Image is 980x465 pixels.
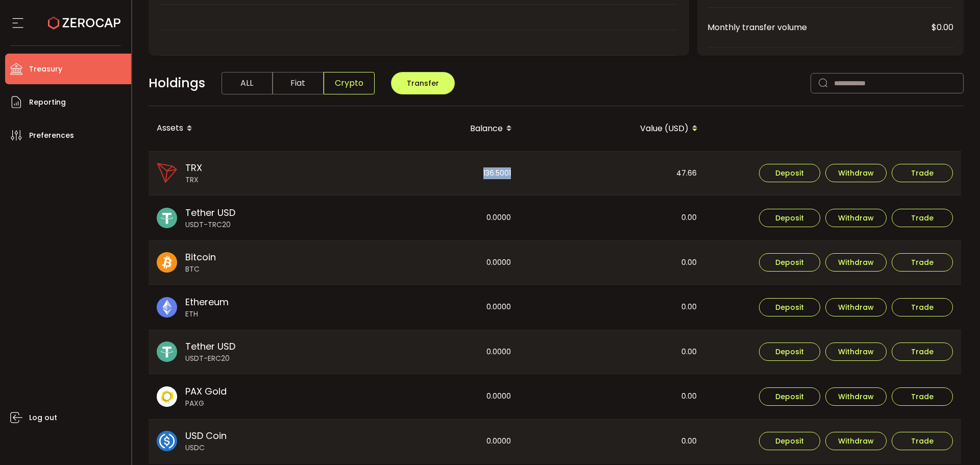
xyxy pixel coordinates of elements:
[157,431,177,451] img: usdc_portfolio.svg
[185,398,227,409] span: PAXG
[520,285,705,330] div: 0.00
[157,297,177,317] img: eth_portfolio.svg
[838,348,874,355] span: Withdraw
[911,304,934,311] span: Trade
[185,353,235,364] span: USDT-ERC20
[825,209,887,227] button: Withdraw
[185,295,229,309] span: Ethereum
[892,342,953,361] button: Trade
[838,259,874,266] span: Withdraw
[775,348,804,355] span: Deposit
[838,214,874,222] span: Withdraw
[838,304,874,311] span: Withdraw
[520,120,706,137] div: Value (USD)
[157,386,177,407] img: paxg_portfolio.svg
[520,420,705,463] div: 0.00
[407,78,439,88] span: Transfer
[185,250,216,264] span: Bitcoin
[838,393,874,400] span: Withdraw
[185,384,227,398] span: PAX Gold
[334,241,519,285] div: 0.0000
[185,429,227,443] span: USD Coin
[759,432,820,450] button: Deposit
[892,164,953,182] button: Trade
[775,214,804,222] span: Deposit
[707,21,932,34] span: Monthly transfer volume
[334,330,519,374] div: 0.0000
[273,72,324,94] span: Fiat
[185,339,235,353] span: Tether USD
[222,72,273,94] span: ALL
[334,420,519,463] div: 0.0000
[334,195,519,240] div: 0.0000
[334,285,519,330] div: 0.0000
[892,209,953,227] button: Trade
[775,304,804,311] span: Deposit
[892,387,953,406] button: Trade
[892,298,953,316] button: Trade
[185,175,202,185] span: TRX
[932,21,953,34] span: $0.00
[520,195,705,240] div: 0.00
[892,432,953,450] button: Trade
[520,241,705,285] div: 0.00
[29,62,62,77] span: Treasury
[520,374,705,419] div: 0.00
[29,95,66,110] span: Reporting
[759,298,820,316] button: Deposit
[825,387,887,406] button: Withdraw
[911,214,934,222] span: Trade
[391,72,455,94] button: Transfer
[825,432,887,450] button: Withdraw
[185,219,235,230] span: USDT-TRC20
[29,410,57,425] span: Log out
[185,309,229,320] span: ETH
[838,169,874,177] span: Withdraw
[911,348,934,355] span: Trade
[520,330,705,374] div: 0.00
[911,259,934,266] span: Trade
[334,374,519,419] div: 0.0000
[775,393,804,400] span: Deposit
[149,120,334,137] div: Assets
[911,437,934,445] span: Trade
[759,209,820,227] button: Deposit
[29,128,74,143] span: Preferences
[759,342,820,361] button: Deposit
[334,152,519,195] div: 136.5001
[775,259,804,266] span: Deposit
[157,341,177,362] img: usdt_portfolio.svg
[324,72,375,94] span: Crypto
[775,437,804,445] span: Deposit
[185,443,227,453] span: USDC
[825,342,887,361] button: Withdraw
[759,253,820,272] button: Deposit
[157,252,177,273] img: btc_portfolio.svg
[825,164,887,182] button: Withdraw
[759,164,820,182] button: Deposit
[825,253,887,272] button: Withdraw
[825,298,887,316] button: Withdraw
[892,253,953,272] button: Trade
[759,387,820,406] button: Deposit
[838,437,874,445] span: Withdraw
[185,264,216,275] span: BTC
[149,74,205,93] span: Holdings
[911,169,934,177] span: Trade
[185,161,202,175] span: TRX
[775,169,804,177] span: Deposit
[520,152,705,195] div: 47.66
[929,416,980,465] iframe: Chat Widget
[157,208,177,228] img: usdt_portfolio.svg
[185,206,235,219] span: Tether USD
[334,120,520,137] div: Balance
[911,393,934,400] span: Trade
[157,163,177,183] img: trx_portfolio.png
